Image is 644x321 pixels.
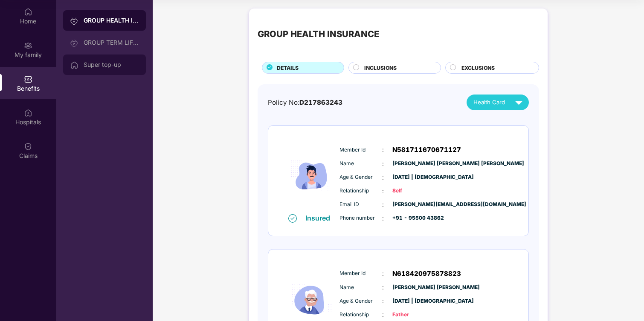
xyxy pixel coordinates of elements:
span: [PERSON_NAME] [PERSON_NAME] [392,284,435,292]
span: Age & Gender [339,173,382,181]
img: svg+xml;base64,PHN2ZyBpZD0iSG9tZSIgeG1sbnM9Imh0dHA6Ly93d3cudzMub3JnLzIwMDAvc3ZnIiB3aWR0aD0iMjAiIG... [70,61,78,69]
img: svg+xml;base64,PHN2ZyB4bWxucz0iaHR0cDovL3d3dy53My5vcmcvMjAwMC9zdmciIHZpZXdCb3g9IjAgMCAyNCAyNCIgd2... [511,95,526,110]
span: : [382,283,384,292]
span: : [382,159,384,169]
img: svg+xml;base64,PHN2ZyB3aWR0aD0iMjAiIGhlaWdodD0iMjAiIHZpZXdCb3g9IjAgMCAyMCAyMCIgZmlsbD0ibm9uZSIgeG... [70,17,78,25]
span: : [382,173,384,182]
span: INCLUSIONS [364,64,397,72]
img: svg+xml;base64,PHN2ZyB4bWxucz0iaHR0cDovL3d3dy53My5vcmcvMjAwMC9zdmciIHdpZHRoPSIxNiIgaGVpZ2h0PSIxNi... [288,214,297,223]
span: Email ID [339,201,382,209]
span: Health Card [473,98,505,107]
div: Policy No: [268,97,342,108]
span: : [382,269,384,278]
img: svg+xml;base64,PHN2ZyBpZD0iQ2xhaW0iIHhtbG5zPSJodHRwOi8vd3d3LnczLm9yZy8yMDAwL3N2ZyIgd2lkdGg9IjIwIi... [24,142,32,151]
span: +91 - 95500 43862 [392,214,435,222]
div: GROUP HEALTH INSURANCE [258,27,379,41]
span: Father [392,311,435,319]
span: Member Id [339,146,382,154]
img: svg+xml;base64,PHN2ZyB3aWR0aD0iMjAiIGhlaWdodD0iMjAiIHZpZXdCb3g9IjAgMCAyMCAyMCIgZmlsbD0ibm9uZSIgeG... [70,39,78,47]
span: Self [392,187,435,195]
span: Age & Gender [339,297,382,305]
div: Insured [305,214,335,222]
div: GROUP HEALTH INSURANCE [84,16,139,25]
span: DETAILS [277,64,299,72]
span: N618420975878823 [392,269,461,279]
img: svg+xml;base64,PHN2ZyB3aWR0aD0iMjAiIGhlaWdodD0iMjAiIHZpZXdCb3g9IjAgMCAyMCAyMCIgZmlsbD0ibm9uZSIgeG... [24,41,32,50]
span: Name [339,160,382,168]
span: [PERSON_NAME][EMAIL_ADDRESS][DOMAIN_NAME] [392,201,435,209]
img: icon [286,138,337,213]
span: [DATE] | [DEMOGRAPHIC_DATA] [392,297,435,305]
span: Relationship [339,187,382,195]
span: : [382,200,384,209]
span: [PERSON_NAME] [PERSON_NAME] [PERSON_NAME] [392,160,435,168]
span: Name [339,284,382,292]
img: svg+xml;base64,PHN2ZyBpZD0iQmVuZWZpdHMiIHhtbG5zPSJodHRwOi8vd3d3LnczLm9yZy8yMDAwL3N2ZyIgd2lkdGg9Ij... [24,75,32,83]
span: : [382,186,384,196]
span: N581711670671127 [392,145,461,155]
div: Super top-up [84,61,139,68]
span: Member Id [339,269,382,278]
span: : [382,310,384,319]
span: : [382,145,384,155]
span: : [382,296,384,306]
span: [DATE] | [DEMOGRAPHIC_DATA] [392,173,435,181]
span: Relationship [339,311,382,319]
span: : [382,214,384,223]
span: Phone number [339,214,382,222]
button: Health Card [467,95,529,110]
img: svg+xml;base64,PHN2ZyBpZD0iSG9zcGl0YWxzIiB4bWxucz0iaHR0cDovL3d3dy53My5vcmcvMjAwMC9zdmciIHdpZHRoPS... [24,109,32,117]
div: GROUP TERM LIFE INSURANCE [84,39,139,46]
span: EXCLUSIONS [461,64,495,72]
img: svg+xml;base64,PHN2ZyBpZD0iSG9tZSIgeG1sbnM9Imh0dHA6Ly93d3cudzMub3JnLzIwMDAvc3ZnIiB3aWR0aD0iMjAiIG... [24,8,32,16]
span: D217863243 [299,98,342,106]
